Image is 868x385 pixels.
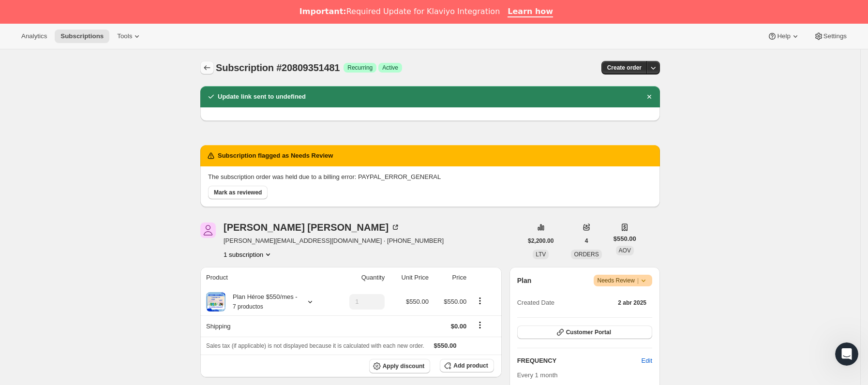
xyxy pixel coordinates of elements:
div: Required Update for Klaviyo Integration [299,7,500,16]
span: Tools [117,32,132,40]
button: 2 abr 2025 [612,296,652,310]
span: | [637,277,639,284]
span: Apply discount [383,362,425,370]
h2: Subscription flagged as Needs Review [218,151,333,161]
img: product img [206,292,225,311]
th: Quantity [333,267,388,288]
span: Created Date [517,298,554,308]
span: $0.00 [451,323,467,330]
span: AOV [619,247,631,254]
th: Product [200,267,333,288]
button: $2,200.00 [522,234,559,248]
span: $550.00 [434,342,457,349]
button: Customer Portal [517,326,652,339]
small: 7 productos [233,303,263,310]
button: Shipping actions [472,320,488,330]
b: Important: [299,7,346,16]
button: Apply discount [369,359,431,373]
span: Fernanda Velazquez [200,222,216,238]
div: Plan Héroe $550/mes - [225,292,298,311]
span: $550.00 [406,298,429,305]
span: 2 abr 2025 [618,299,646,307]
span: $550.00 [614,234,636,244]
span: LTV [536,251,546,258]
th: Price [432,267,469,288]
button: Add product [440,359,494,372]
button: Descartar notificación [643,90,656,104]
button: Settings [808,30,853,43]
span: 4 [585,237,588,245]
span: Needs Review [598,276,649,285]
span: Recurring [347,64,373,72]
span: [PERSON_NAME][EMAIL_ADDRESS][DOMAIN_NAME] · [PHONE_NUMBER] [224,236,444,246]
button: Edit [636,353,658,369]
iframe: Intercom live chat [835,342,858,366]
span: Active [382,64,398,72]
span: Every 1 month [517,371,558,379]
span: Analytics [21,32,47,40]
p: The subscription order was held due to a billing error: PAYPAL_ERROR_GENERAL [208,172,652,182]
a: Learn how [508,7,553,17]
span: Sales tax (if applicable) is not displayed because it is calculated with each new order. [206,342,424,349]
button: Tools [111,30,148,43]
button: Analytics [15,30,53,43]
span: $2,200.00 [528,237,554,245]
span: $550.00 [444,298,466,305]
button: Subscriptions [200,61,214,74]
button: Subscriptions [55,30,109,43]
button: Help [762,30,806,43]
span: ORDERS [574,251,599,258]
th: Unit Price [388,267,432,288]
h2: Update link sent to undefined [218,92,306,102]
span: Mark as reviewed [214,189,262,196]
h2: FREQUENCY [517,356,642,366]
span: Help [777,32,790,40]
span: Create order [607,64,642,72]
button: Product actions [224,250,273,259]
div: [PERSON_NAME] [PERSON_NAME] [224,222,400,232]
span: Subscription #20809351481 [216,62,340,73]
span: Customer Portal [566,328,611,336]
button: Product actions [472,296,488,306]
span: Edit [642,356,652,366]
button: Mark as reviewed [208,186,268,199]
th: Shipping [200,315,333,337]
button: 4 [579,234,594,248]
span: Add product [453,362,488,370]
span: Settings [823,32,847,40]
button: Create order [601,61,647,74]
h2: Plan [517,276,532,285]
span: Subscriptions [60,32,104,40]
